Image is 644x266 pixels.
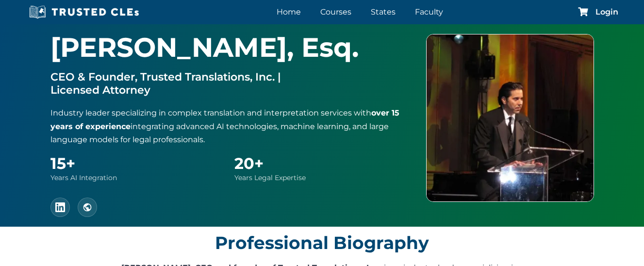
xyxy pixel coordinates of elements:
img: Trusted CLEs [26,5,142,19]
img: RichardEstevez [426,34,594,202]
a: Trusted Translations Website [78,198,97,217]
p: CEO & Founder, Trusted Translations, Inc. | [50,70,407,83]
p: Industry leader specializing in complex translation and interpretation services with integrating ... [50,106,407,146]
h3: Professional Biography [5,234,639,251]
p: Licensed Attorney [50,83,407,97]
a: States [368,5,398,19]
h1: [PERSON_NAME], Esq. [50,34,407,61]
a: Login [595,8,618,16]
a: Richard Estevez LinkedIn [50,198,70,217]
div: 20+ [234,156,407,171]
div: Years Legal Expertise [234,173,407,182]
a: Faculty [413,5,446,19]
a: Courses [318,5,354,19]
div: 15+ [50,156,223,171]
strong: over 15 years of experience [50,108,399,131]
div: Years AI Integration [50,173,223,182]
a: Home [274,5,303,19]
